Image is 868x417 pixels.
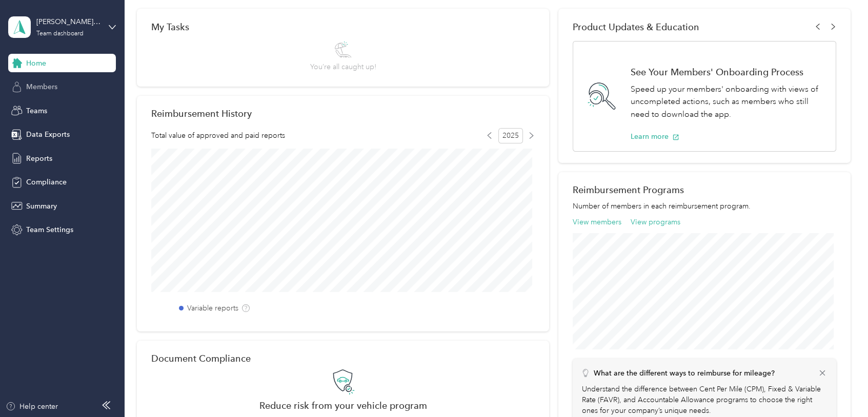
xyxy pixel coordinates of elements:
[631,83,825,121] p: Speed up your members' onboarding with views of uncompleted actions, such as members who still ne...
[573,184,836,195] h2: Reimbursement Programs
[36,31,84,37] div: Team dashboard
[573,22,699,32] span: Product Updates & Education
[573,217,621,227] button: View members
[498,128,523,143] span: 2025
[6,401,58,412] button: Help center
[151,130,285,141] span: Total value of approved and paid reports
[631,67,825,77] h1: See Your Members' Onboarding Process
[573,201,836,212] p: Number of members in each reimbursement program.
[26,177,67,187] span: Compliance
[26,106,47,116] span: Teams
[26,224,73,235] span: Team Settings
[26,201,57,212] span: Summary
[26,129,70,140] span: Data Exports
[630,217,680,227] button: View programs
[631,131,679,142] button: Learn more
[26,58,46,69] span: Home
[593,368,774,379] p: What are the different ways to reimburse for mileage?
[36,16,100,27] div: [PERSON_NAME] team
[151,353,251,364] h2: Document Compliance
[151,400,535,411] h2: Reduce risk from your vehicle program
[151,22,535,32] div: My Tasks
[310,61,376,72] span: You’re all caught up!
[151,108,252,119] h2: Reimbursement History
[26,81,57,92] span: Members
[26,153,52,164] span: Reports
[811,360,868,417] iframe: Everlance-gr Chat Button Frame
[187,303,238,314] label: Variable reports
[581,384,827,416] p: Understand the difference between Cent Per Mile (CPM), Fixed & Variable Rate (FAVR), and Accounta...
